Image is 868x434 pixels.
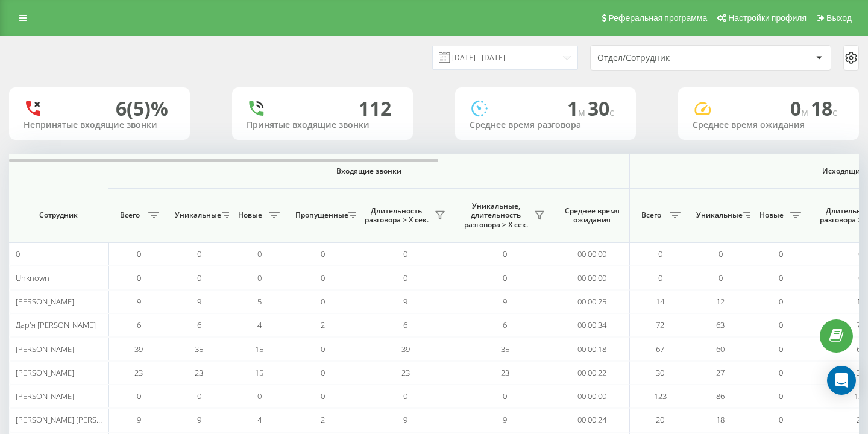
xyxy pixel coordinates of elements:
[827,366,856,395] div: Open Intercom Messenger
[555,385,630,408] td: 00:00:00
[716,319,725,330] span: 63
[503,272,507,283] span: 0
[257,391,262,401] span: 0
[693,120,844,130] div: Среднее время ожидания
[716,296,725,307] span: 12
[811,95,837,121] span: 18
[197,296,201,307] span: 9
[115,210,145,220] span: Всего
[403,272,407,283] span: 0
[826,13,852,23] span: Выход
[195,367,203,378] span: 23
[16,414,134,425] span: [PERSON_NAME] [PERSON_NAME]
[134,367,143,378] span: 23
[16,319,96,330] span: Дар'я [PERSON_NAME]
[696,210,740,220] span: Уникальные
[197,319,201,330] span: 6
[359,97,391,120] div: 112
[779,367,783,378] span: 0
[857,296,865,307] span: 14
[503,296,507,307] span: 9
[857,414,865,425] span: 20
[16,391,74,401] span: [PERSON_NAME]
[588,95,614,121] span: 30
[403,296,407,307] span: 9
[503,414,507,425] span: 9
[137,319,141,330] span: 6
[779,319,783,330] span: 0
[403,414,407,425] span: 9
[257,272,262,283] span: 0
[608,13,707,23] span: Реферальная программа
[656,344,664,354] span: 67
[24,120,175,130] div: Непринятые входящие звонки
[779,344,783,354] span: 0
[461,201,530,230] span: Уникальные, длительность разговора > Х сек.
[858,272,863,283] span: 0
[656,414,664,425] span: 20
[16,344,74,354] span: [PERSON_NAME]
[403,319,407,330] span: 6
[197,391,201,401] span: 0
[195,344,203,354] span: 35
[716,367,725,378] span: 27
[555,266,630,289] td: 00:00:00
[790,95,811,121] span: 0
[197,414,201,425] span: 9
[719,272,723,283] span: 0
[857,344,865,354] span: 67
[197,272,201,283] span: 0
[858,248,863,259] span: 0
[295,210,344,220] span: Пропущенные
[16,248,20,259] span: 0
[137,296,141,307] span: 9
[728,13,807,23] span: Настройки профиля
[832,105,837,119] span: c
[555,408,630,432] td: 00:00:24
[779,248,783,259] span: 0
[656,296,664,307] span: 14
[555,290,630,313] td: 00:00:25
[16,367,74,378] span: [PERSON_NAME]
[656,319,664,330] span: 72
[656,367,664,378] span: 30
[321,391,325,401] span: 0
[567,95,588,121] span: 1
[501,367,509,378] span: 23
[137,248,141,259] span: 0
[137,414,141,425] span: 9
[801,105,811,119] span: м
[321,296,325,307] span: 0
[140,166,598,176] span: Входящие звонки
[779,391,783,401] span: 0
[503,391,507,401] span: 0
[257,248,262,259] span: 0
[255,344,263,354] span: 15
[257,319,262,330] span: 4
[716,414,725,425] span: 18
[564,206,620,225] span: Среднее время ожидания
[257,296,262,307] span: 5
[857,319,865,330] span: 72
[756,210,787,220] span: Новые
[175,210,218,220] span: Уникальные
[321,344,325,354] span: 0
[16,272,49,283] span: Unknown
[716,344,725,354] span: 60
[403,248,407,259] span: 0
[857,367,865,378] span: 30
[116,97,168,120] div: 6 (5)%
[401,344,410,354] span: 39
[470,120,621,130] div: Среднее время разговора
[403,391,407,401] span: 0
[321,414,325,425] span: 2
[503,319,507,330] span: 6
[19,210,98,220] span: Сотрудник
[555,313,630,337] td: 00:00:34
[854,391,867,401] span: 123
[636,210,666,220] span: Всего
[321,319,325,330] span: 2
[555,361,630,385] td: 00:00:22
[555,242,630,266] td: 00:00:00
[257,414,262,425] span: 4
